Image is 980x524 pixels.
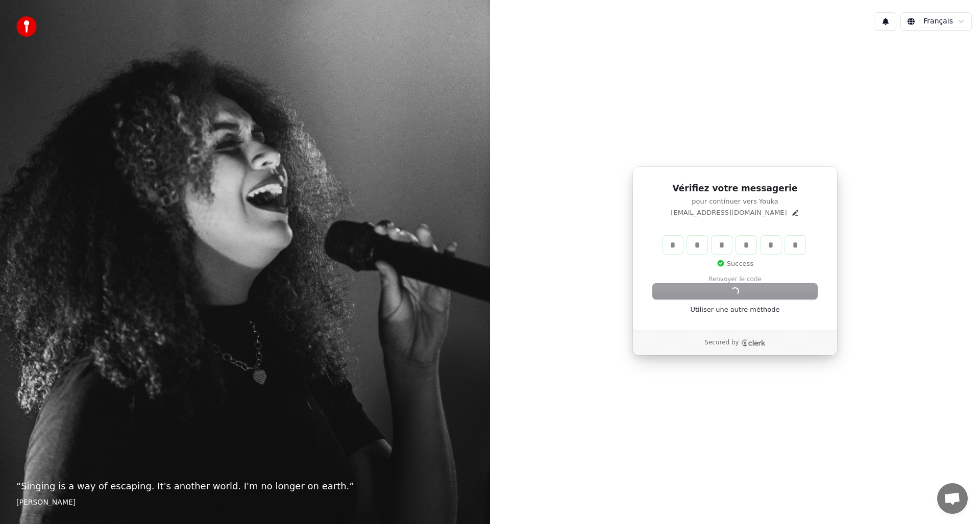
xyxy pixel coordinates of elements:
div: Verification code input [660,234,807,256]
p: “ Singing is a way of escaping. It's another world. I'm no longer on earth. ” [16,479,474,493]
a: Ouvrir le chat [937,483,968,514]
a: Clerk logo [741,339,766,346]
p: Secured by [704,339,739,347]
a: Utiliser une autre méthode [691,305,780,314]
p: pour continuer vers Youka [653,197,817,206]
button: Edit [791,209,799,217]
p: Success [717,259,753,268]
h1: Vérifiez votre messagerie [653,183,817,195]
p: [EMAIL_ADDRESS][DOMAIN_NAME] [671,208,787,217]
img: youka [16,16,37,37]
footer: [PERSON_NAME] [16,497,474,508]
